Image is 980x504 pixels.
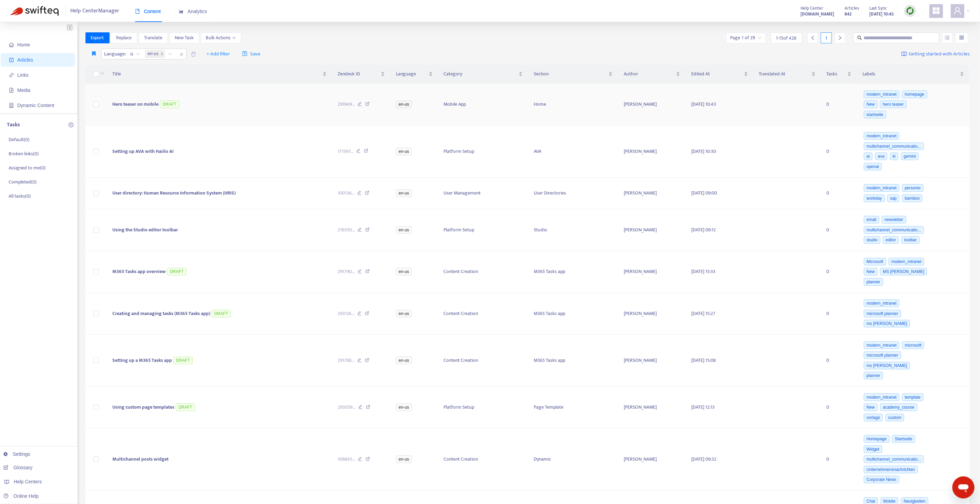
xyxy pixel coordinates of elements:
[160,52,164,56] span: close
[9,103,14,108] span: container
[9,42,14,47] span: home
[438,126,528,178] td: Platform Setup
[882,216,906,223] span: newsletter
[148,50,159,58] span: en-us
[338,455,355,463] span: 106845 ...
[864,111,886,118] span: startseite
[9,88,14,93] span: file-image
[528,209,618,251] td: Studio
[528,387,618,429] td: Page Template
[864,258,886,265] span: Microsoft
[169,32,199,43] button: New Task
[438,251,528,293] td: Content Creation
[691,189,717,197] span: [DATE] 09:00
[438,335,528,387] td: Content Creation
[864,132,899,140] span: modern_intranet
[175,34,194,42] span: New Task
[864,435,890,443] span: Homepage
[396,226,412,234] span: en-us
[112,147,174,155] span: Setting up AVA with Haiilo AI
[160,101,179,108] span: DRAFT
[112,267,166,275] span: M365 Tasks app overview
[889,258,924,265] span: modern_intranet
[111,32,137,43] button: Replace
[139,32,168,43] button: Translate
[528,293,618,335] td: M365 Tasks app
[396,455,412,463] span: en-us
[624,70,675,78] span: Author
[845,10,851,18] strong: 842
[112,70,321,78] span: Title
[396,403,412,411] span: en-us
[338,189,355,197] span: 100136 ...
[902,393,923,401] span: template
[201,49,235,60] button: + Add filter
[390,65,438,84] th: Language
[438,84,528,126] td: Mobile App
[864,226,924,234] span: multichannel_communicatio...
[528,251,618,293] td: M365 Tasks app
[71,4,120,18] span: Help Center Manager
[201,32,241,43] button: Bulk Actionsdown
[862,70,959,78] span: Labels
[176,403,195,411] span: DRAFT
[7,121,20,129] p: Tasks
[864,268,878,275] span: New
[9,178,37,186] p: Completed ( 0 )
[864,466,918,473] span: Unternehmensnachrichten
[102,49,127,59] span: Language :
[901,153,919,160] span: gemini
[864,278,883,286] span: planner
[396,357,412,364] span: en-us
[857,35,862,40] span: search
[901,49,970,60] a: Getting started with Articles
[953,7,962,15] span: user
[338,310,355,317] span: 293124 ...
[902,91,927,98] span: homepage
[618,429,686,491] td: [PERSON_NAME]
[396,101,412,108] span: en-us
[821,84,857,126] td: 0
[864,153,872,160] span: ai
[883,236,899,244] span: editor
[177,50,186,59] span: close
[17,57,33,63] span: Articles
[691,226,716,234] span: [DATE] 09:12
[112,100,159,108] span: Hero teaser on mobile
[112,455,169,463] span: Multichannel posts widget
[338,403,356,411] span: 293039 ...
[821,429,857,491] td: 0
[112,309,210,317] span: Creating and managing tasks (M365 Tasks app)
[131,49,140,59] span: is
[9,164,45,171] p: Assigned to me ( 0 )
[100,71,104,75] span: down
[864,362,910,369] span: ms [PERSON_NAME]
[618,178,686,209] td: [PERSON_NAME]
[9,57,14,62] span: account-book
[902,342,925,349] span: microsoft
[237,49,266,60] button: saveSave
[528,429,618,491] td: Dynamic
[880,101,907,108] span: hero teaser
[438,429,528,491] td: Content Creation
[827,70,846,78] span: Tasks
[528,126,618,178] td: AVA
[864,310,901,317] span: microsoft planner
[821,293,857,335] td: 0
[232,36,236,40] span: down
[528,84,618,126] td: Home
[942,32,953,43] button: unordered-list
[864,476,899,483] span: Corporate News
[112,356,172,364] span: Setting up a M365 Tasks app
[10,6,59,16] img: Swifteq
[618,126,686,178] td: [PERSON_NAME]
[869,10,894,18] strong: [DATE] 10:43
[116,34,132,42] span: Replace
[396,70,427,78] span: Language
[167,268,186,275] span: DRAFT
[9,150,39,157] p: Broken links ( 0 )
[864,393,899,401] span: modern_intranet
[69,123,73,127] span: plus-circle
[438,178,528,209] td: User Management
[864,414,883,421] span: vorlage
